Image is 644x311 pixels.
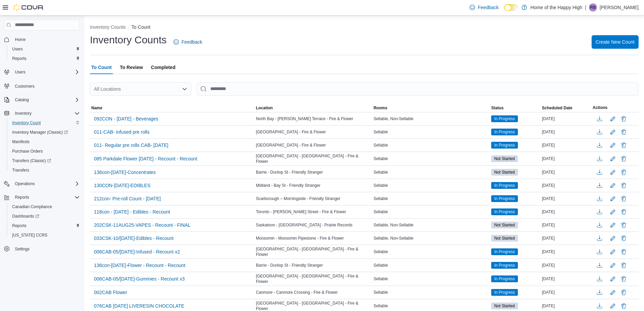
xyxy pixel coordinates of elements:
a: Purchase Orders [9,147,46,155]
div: Sellable [372,275,490,283]
span: Not Started [494,235,515,241]
a: Transfers (Classic) [7,156,82,165]
button: Users [7,44,82,54]
button: Edit count details [609,180,617,191]
button: Edit count details [609,140,617,150]
span: Location [256,105,273,111]
button: Status [490,104,541,112]
span: Inventory Count [12,120,41,126]
span: Not Started [491,235,518,242]
button: Delete [620,275,628,283]
a: Home [12,36,28,44]
span: Feedback [478,4,498,11]
button: 085 Parkdale Flower [DATE] - Recount - Recount [91,154,200,164]
span: 006CAB-05/[DATE]-Infused - Recount x2 [94,248,180,255]
button: 011- Regular pre rolls CAB- [DATE] [91,140,171,150]
span: Rooms [374,105,387,111]
span: In Progress [494,182,515,188]
span: 011-CAB- infused pre rolls [94,129,149,135]
a: Transfers (Classic) [9,157,54,165]
span: Inventory Manager (Classic) [12,130,68,135]
a: Reports [9,54,29,63]
button: Delete [620,221,628,229]
button: Scheduled Date [541,104,591,112]
span: Catalog [12,96,80,104]
button: Edit count details [609,260,617,270]
button: 006CAB-05/[DATE]-Infused - Recount x2 [91,247,183,257]
span: In Progress [491,195,518,202]
button: Delete [620,168,628,176]
span: Not Started [491,303,518,309]
span: Catalog [15,97,29,103]
span: Inventory [12,109,80,117]
button: Edit count details [609,154,617,164]
a: Dashboards [7,212,82,221]
button: Edit count details [609,207,617,217]
span: In Progress [491,262,518,269]
button: Edit count details [609,233,617,243]
div: [DATE] [541,181,591,190]
p: [PERSON_NAME] [600,3,639,12]
span: Transfers [12,168,29,173]
span: In Progress [494,262,515,268]
button: To Count [132,24,150,30]
a: Users [9,45,25,53]
span: [GEOGRAPHIC_DATA] - Fire & Flower [256,142,326,148]
span: In Progress [494,196,515,202]
span: Reports [12,193,80,201]
div: Sellable, Non-Sellable [372,115,490,123]
div: Sellable [372,181,490,190]
div: Sellable [372,195,490,203]
span: Create New Count [596,39,635,45]
span: [GEOGRAPHIC_DATA] - [GEOGRAPHIC_DATA] - Fire & Flower [256,273,371,284]
span: Name [91,105,102,111]
span: In Progress [491,182,518,189]
h1: Inventory Counts [90,33,167,47]
button: Open list of options [182,86,187,92]
button: Edit count details [609,301,617,311]
div: [DATE] [541,168,591,176]
a: Customers [12,82,37,90]
div: Sellable [372,168,490,176]
button: 092CON - [DATE] - Beverages [91,114,161,124]
span: Customers [12,82,80,90]
span: Reports [12,56,26,61]
button: Reports [7,221,82,230]
div: [DATE] [541,115,591,123]
span: Canadian Compliance [9,203,80,211]
span: In Progress [491,129,518,135]
span: Inventory Manager (Classic) [9,128,80,136]
button: 118con - [DATE] - Edibles - Recount [91,207,173,217]
button: Edit count details [609,220,617,230]
button: Name [90,104,255,112]
button: Customers [1,81,82,91]
button: Delete [620,302,628,310]
span: In Progress [494,116,515,122]
span: [GEOGRAPHIC_DATA] - [GEOGRAPHIC_DATA] - Fire & Flower [256,153,371,164]
button: 011-CAB- infused pre rolls [91,127,152,137]
div: Sellable [372,208,490,216]
div: [DATE] [541,234,591,242]
button: Edit count details [609,287,617,297]
button: 202CSK-11AUG25-VAPES - Recount - FINAL [91,220,193,230]
span: 011- Regular pre rolls CAB- [DATE] [94,142,168,149]
span: To Count [91,61,112,74]
button: Purchase Orders [7,147,82,156]
span: Canmore - Canmore Crossing - Fire & Flower [256,290,338,295]
span: Status [491,105,504,111]
button: 136con-[DATE]-Flower - Recount - Recount [91,260,188,270]
span: 002CAB Flower [94,289,127,296]
button: Operations [1,179,82,188]
span: 130CON-[DATE]-EDIBLES [94,182,150,189]
span: 092CON - [DATE] - Beverages [94,115,158,122]
button: Transfers [7,165,82,175]
span: Not Started [494,303,515,309]
span: Users [12,68,80,76]
span: Home [15,37,26,42]
div: [DATE] [541,302,591,310]
div: [DATE] [541,141,591,149]
span: 033CSK-10/[DATE]-Edibles - Recount [94,235,174,242]
span: In Progress [494,249,515,255]
span: In Progress [491,208,518,215]
button: Canadian Compliance [7,202,82,212]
